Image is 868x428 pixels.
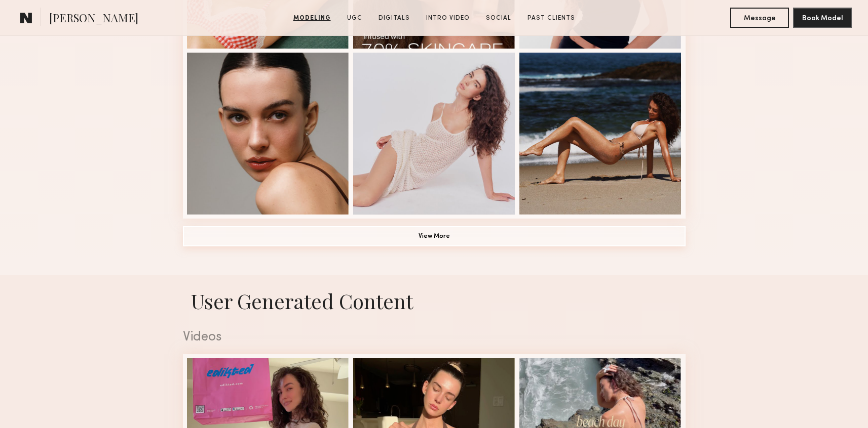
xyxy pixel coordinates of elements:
[175,287,694,314] h1: User Generated Content
[482,14,515,23] a: Social
[523,14,579,23] a: Past Clients
[49,10,138,28] span: [PERSON_NAME]
[422,14,474,23] a: Intro Video
[374,14,414,23] a: Digitals
[793,13,852,22] a: Book Model
[793,8,852,28] button: Book Model
[289,14,335,23] a: Modeling
[343,14,366,23] a: UGC
[730,8,789,28] button: Message
[183,226,686,246] button: View More
[183,331,686,344] div: Videos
